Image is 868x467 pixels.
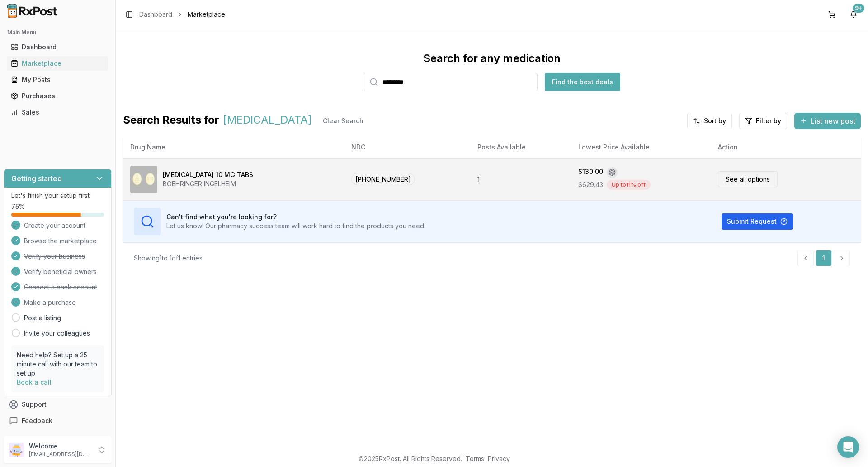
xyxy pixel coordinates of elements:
[17,351,99,378] p: Need help? Set up a 25 minute call with our team to set up.
[7,104,108,120] a: Sales
[837,436,859,458] div: Open Intercom Messenger
[704,116,726,125] span: Sort by
[811,116,855,126] span: List new post
[351,173,415,185] span: [PHONE_NUMBER]
[316,113,371,129] button: Clear Search
[794,117,861,126] a: List new post
[718,171,778,187] a: See all options
[11,202,25,211] span: 75 %
[24,298,76,307] span: Make a purchase
[7,55,108,72] a: Marketplace
[344,136,470,158] th: NDC
[24,252,85,261] span: Verify your business
[794,113,861,129] button: List new post
[123,113,219,129] span: Search Results for
[607,180,651,190] div: Up to 11 % off
[711,136,861,158] th: Action
[11,108,104,117] div: Sales
[29,442,92,451] p: Welcome
[11,43,104,52] div: Dashboard
[24,221,85,230] span: Create your account
[139,10,172,19] a: Dashboard
[130,166,157,193] img: Jardiance 10 MG TABS
[188,10,225,19] span: Marketplace
[578,167,603,178] div: $130.00
[4,105,112,120] button: Sales
[4,413,112,429] button: Feedback
[466,455,484,462] a: Terms
[24,313,61,323] a: Post a listing
[223,113,312,129] span: [MEDICAL_DATA]
[7,39,108,55] a: Dashboard
[11,75,104,84] div: My Posts
[11,191,104,200] p: Let's finish your setup first!
[123,136,344,158] th: Drug Name
[423,51,561,66] div: Search for any medication
[9,443,24,457] img: User avatar
[4,396,112,413] button: Support
[24,283,97,292] span: Connect a bank account
[22,416,52,425] span: Feedback
[470,136,571,158] th: Posts Available
[853,4,864,13] div: 9+
[4,40,112,54] button: Dashboard
[816,250,832,266] a: 1
[7,88,108,104] a: Purchases
[11,173,62,184] h3: Getting started
[163,170,253,179] div: [MEDICAL_DATA] 10 MG TABS
[578,180,603,189] span: $629.43
[163,179,253,188] div: BOEHRINGER INGELHEIM
[846,7,861,22] button: 9+
[797,250,850,266] nav: pagination
[24,267,97,276] span: Verify beneficial owners
[571,136,711,158] th: Lowest Price Available
[7,29,108,36] h2: Main Menu
[545,73,620,91] button: Find the best deals
[29,451,92,458] p: [EMAIL_ADDRESS][DOMAIN_NAME]
[722,213,793,230] button: Submit Request
[166,221,425,231] p: Let us know! Our pharmacy success team will work hard to find the products you need.
[11,91,104,101] div: Purchases
[7,72,108,88] a: My Posts
[134,254,203,263] div: Showing 1 to 1 of 1 entries
[470,158,571,200] td: 1
[17,378,52,386] a: Book a call
[488,455,510,462] a: Privacy
[687,113,732,129] button: Sort by
[4,89,112,103] button: Purchases
[4,56,112,71] button: Marketplace
[4,4,61,18] img: RxPost Logo
[11,59,104,68] div: Marketplace
[4,72,112,87] button: My Posts
[139,10,225,19] nav: breadcrumb
[739,113,787,129] button: Filter by
[24,236,97,246] span: Browse the marketplace
[756,116,781,125] span: Filter by
[24,329,90,338] a: Invite your colleagues
[166,212,425,221] h3: Can't find what you're looking for?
